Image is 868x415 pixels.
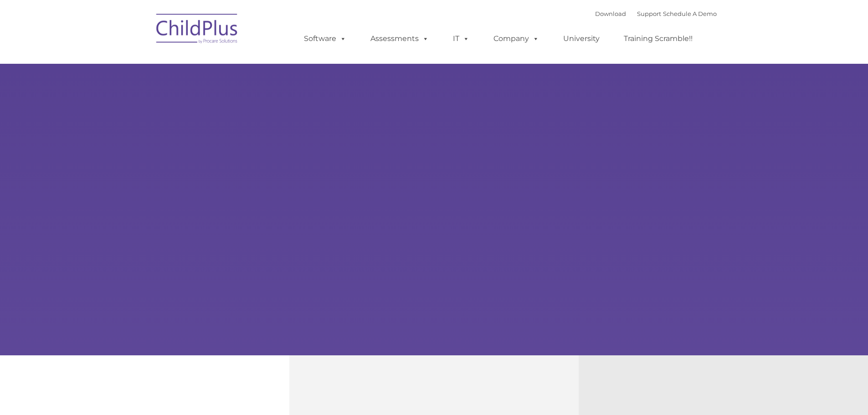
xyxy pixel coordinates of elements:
[615,30,702,48] a: Training Scramble!!
[663,10,717,17] a: Schedule A Demo
[295,30,355,48] a: Software
[361,30,438,48] a: Assessments
[637,10,661,17] a: Support
[554,30,609,48] a: University
[595,10,626,17] a: Download
[444,30,478,48] a: IT
[484,30,548,48] a: Company
[595,10,717,17] font: |
[152,7,243,53] img: ChildPlus by Procare Solutions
